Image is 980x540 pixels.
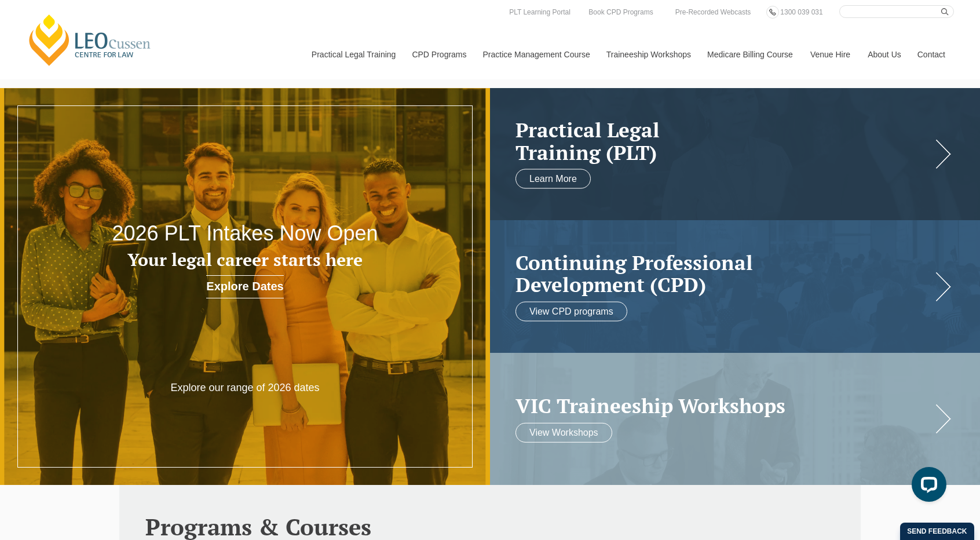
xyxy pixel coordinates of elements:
a: Explore Dates [206,275,283,298]
a: VIC Traineeship Workshops [515,395,931,417]
h3: Your legal career starts here [98,250,392,269]
a: CPD Programs [403,30,474,79]
a: Venue Hire [802,30,859,79]
h2: Practical Legal Training (PLT) [515,119,931,163]
iframe: LiveChat chat widget [902,462,951,511]
a: Traineeship Workshops [598,30,699,79]
a: Pre-Recorded Webcasts [672,6,754,19]
h2: Continuing Professional Development (CPD) [515,251,931,295]
a: Practical Legal Training [303,30,404,79]
a: Practice Management Course [474,30,598,79]
a: Learn More [515,169,591,189]
a: About Us [859,30,909,79]
a: View Workshops [515,422,612,442]
a: 1300 039 031 [777,6,825,19]
a: Book CPD Programs [586,6,656,19]
a: Medicare Billing Course [699,30,802,79]
a: PLT Learning Portal [506,6,573,19]
a: [PERSON_NAME] Centre for Law [26,13,154,67]
a: Practical LegalTraining (PLT) [515,119,931,163]
a: Contact [909,30,954,79]
h2: 2026 PLT Intakes Now Open [98,222,392,245]
span: 1300 039 031 [780,8,822,16]
a: View CPD programs [515,301,627,321]
a: Continuing ProfessionalDevelopment (CPD) [515,251,931,295]
p: Explore our range of 2026 dates [147,381,343,395]
h2: Programs & Courses [145,514,835,539]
